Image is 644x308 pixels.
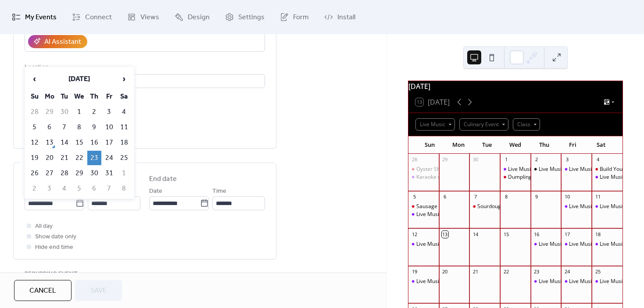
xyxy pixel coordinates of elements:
div: 6 [442,194,448,200]
td: 22 [72,151,86,165]
th: Mo [43,89,57,104]
div: Live Music - Joy Bonner [531,278,562,285]
div: 20 [442,269,448,275]
div: AI Assistant [44,37,81,47]
button: AI Assistant [28,35,87,48]
td: 18 [117,135,131,150]
div: 22 [503,269,509,275]
div: Live Music - Dave Tate [561,278,592,285]
div: 25 [594,269,601,275]
div: 9 [533,194,540,200]
div: 13 [442,231,448,237]
div: 21 [472,269,479,275]
span: Form [293,11,309,25]
div: Live Music - Michael Peters [592,173,623,181]
td: 8 [72,120,86,135]
td: 7 [57,120,72,135]
td: 11 [117,120,131,135]
div: 14 [472,231,479,237]
div: 29 [442,156,448,163]
a: Install [318,4,362,31]
td: 27 [43,166,57,181]
td: 30 [57,105,72,119]
td: 21 [57,151,72,165]
span: My Events [25,11,57,25]
div: Sourdough Starter Class [469,203,500,210]
div: Live Music - Steve Philip with The Heavy Cats [408,241,439,248]
a: Form [273,4,315,31]
div: 5 [411,194,418,200]
div: Karaoke with Christina & Erik from Sound House Productions [408,173,439,181]
div: 15 [503,231,509,237]
td: 28 [28,105,42,119]
td: 5 [28,120,42,135]
a: Cancel [14,280,72,301]
div: 3 [564,156,570,163]
span: All day [35,221,53,232]
div: Live Music - Vince Galindo [592,203,623,210]
td: 9 [87,120,101,135]
div: Dumpling Making Class at [GEOGRAPHIC_DATA] [508,173,626,181]
div: Mon [444,136,472,154]
div: Thu [530,136,558,154]
div: Sun [415,136,444,154]
div: Fri [558,136,587,154]
span: Settings [238,11,265,25]
div: Live Music - [PERSON_NAME] with The Heavy Cats [416,241,538,248]
th: We [72,89,86,104]
div: 16 [533,231,540,237]
td: 24 [102,151,116,165]
div: Live Music - [PERSON_NAME] [569,278,640,285]
div: Build Your Own Chocolate Bar - Class [592,166,623,173]
td: 6 [43,120,57,135]
span: Hide end time [35,242,73,253]
div: 7 [472,194,479,200]
div: Live Music - Dave Tate [561,166,592,173]
div: Live Music - Michael Campbell [500,166,531,173]
div: 4 [594,156,601,163]
a: My Events [5,4,63,31]
th: Fr [102,89,116,104]
th: Sa [117,89,131,104]
div: Sausage Making Class [408,203,439,210]
td: 13 [43,135,57,150]
div: Live Music - Katie Chappell [592,278,623,285]
div: Live Music - [PERSON_NAME] [539,278,610,285]
div: Karaoke with [PERSON_NAME] & [PERSON_NAME] from Sound House Productions [416,173,615,181]
td: 3 [43,181,57,196]
div: Live Music - Loren Radis [408,278,439,285]
td: 31 [102,166,116,181]
div: Live Music - [PERSON_NAME] [416,211,487,218]
div: Live Music - [PERSON_NAME] [508,166,579,173]
td: 16 [87,135,101,150]
span: Design [188,11,210,25]
td: 1 [117,166,131,181]
td: 4 [117,105,131,119]
span: Views [140,11,159,25]
span: › [118,70,131,88]
div: Dumpling Making Class at Primal House [500,173,531,181]
div: Live Music Lynda Tymcheck & Marty Townsend [531,166,562,173]
td: 28 [57,166,72,181]
td: 17 [102,135,116,150]
td: 5 [72,181,86,196]
div: Oyster Shucking Class [408,166,439,173]
div: Sat [587,136,615,154]
div: 19 [411,269,418,275]
div: 28 [411,156,418,163]
span: Install [337,11,355,25]
div: 2 [533,156,540,163]
div: Live Music - [PERSON_NAME] [569,166,640,173]
td: 8 [117,181,131,196]
a: Settings [218,4,271,31]
div: 23 [533,269,540,275]
div: 18 [594,231,601,237]
td: 29 [72,166,86,181]
div: Wed [501,136,530,154]
td: 1 [72,105,86,119]
div: 17 [564,231,570,237]
div: Live Music - Emily Smith [561,203,592,210]
th: Su [28,89,42,104]
div: End date [149,174,177,184]
th: Tu [57,89,72,104]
